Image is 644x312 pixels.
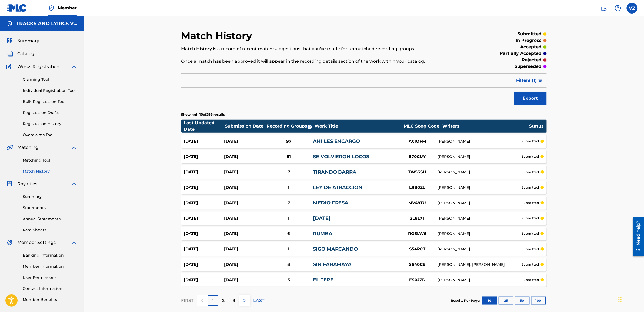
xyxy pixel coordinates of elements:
div: 1 [265,215,313,222]
a: EL TEPE [313,277,333,283]
span: Member [58,5,77,11]
a: Summary [23,194,77,200]
img: expand [71,181,77,187]
div: [PERSON_NAME] [438,154,522,160]
div: 1 [265,246,313,252]
button: Export [514,92,547,105]
img: Royalties [6,181,13,187]
div: [DATE] [184,200,224,206]
a: Bulk Registration Tool [23,99,77,105]
span: Summary [17,38,39,44]
div: [PERSON_NAME] [438,200,522,206]
p: 1 [212,297,214,304]
p: Match History is a record of recent match suggestions that you've made for unmatched recording gr... [181,46,463,52]
a: CatalogCatalog [6,51,34,57]
div: 97 [265,138,313,145]
img: expand [71,144,77,151]
p: submitted [522,154,539,159]
div: Work Title [315,123,401,129]
div: 7 [265,169,313,175]
img: help [615,5,621,11]
a: Contact Information [23,286,77,291]
div: 1 [265,184,313,191]
div: [DATE] [224,261,265,268]
div: [PERSON_NAME] [438,216,522,221]
div: AX1OFM [397,138,438,145]
div: 6 [265,231,313,237]
div: Recording Groups [266,123,314,129]
div: Writers [442,123,529,129]
img: expand [71,63,77,70]
a: Public Search [599,3,609,14]
a: RUMBA [313,231,332,237]
a: User Permissions [23,275,77,280]
div: [DATE] [224,138,265,145]
div: [DATE] [224,184,265,191]
span: Matching [17,144,38,151]
a: SIGO MARCANDO [313,246,358,252]
p: submitted [522,139,539,144]
a: Registration Drafts [23,110,77,116]
button: 25 [499,297,513,305]
p: submitted [522,231,539,236]
a: AHI LES ENCARGO [313,138,360,144]
p: superseded [515,63,542,70]
div: S70CUY [397,154,438,160]
p: rejected [522,57,542,63]
div: [PERSON_NAME] [438,231,522,237]
div: [PERSON_NAME], [PERSON_NAME] [438,262,522,267]
a: Individual Registration Tool [23,88,77,93]
button: Filters (1) [513,74,547,87]
img: MLC Logo [6,4,27,12]
iframe: Resource Center [629,215,644,258]
p: Showing 1 - 10 of 299 results [181,112,225,117]
img: search [601,5,607,11]
a: Overclaims Tool [23,132,77,138]
p: submitted [522,262,539,267]
p: submitted [522,170,539,175]
a: [DATE] [313,215,331,221]
div: S640CE [397,261,438,268]
div: Drag [619,291,622,308]
p: accepted [520,44,542,50]
img: Works Registration [6,63,14,70]
p: submitted [522,216,539,221]
div: [DATE] [224,215,265,222]
a: TIRANDO BARRA [313,169,357,175]
span: Catalog [17,51,34,57]
div: MLC Song Code [402,123,442,129]
span: Filters ( 1 ) [516,77,537,84]
p: submitted [522,277,539,282]
div: RO5LW6 [397,231,438,237]
p: partially accepted [500,50,542,57]
p: FIRST [181,297,194,304]
div: [PERSON_NAME] [438,139,522,144]
div: [DATE] [184,138,224,145]
iframe: Chat Widget [617,286,644,312]
div: LR80ZL [397,184,438,191]
a: Match History [23,169,77,174]
img: Matching [6,144,13,151]
img: Accounts [6,21,13,27]
a: Statements [23,205,77,211]
span: ? [308,125,312,129]
p: submitted [522,200,539,205]
button: 50 [515,297,530,305]
img: Top Rightsholder [48,5,55,11]
div: 5 [265,277,313,283]
div: [DATE] [184,261,224,268]
p: Once a match has been approved it will appear in the recording details section of the work within... [181,58,463,65]
div: 51 [265,154,313,160]
div: [PERSON_NAME] [438,246,522,252]
div: [DATE] [184,184,224,191]
p: submitted [522,247,539,251]
a: MEDIO FRESA [313,200,349,206]
div: MV48TU [397,200,438,206]
div: [PERSON_NAME] [438,277,522,283]
a: Registration History [23,121,77,127]
div: [PERSON_NAME] [438,169,522,175]
p: in progress [516,37,542,44]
